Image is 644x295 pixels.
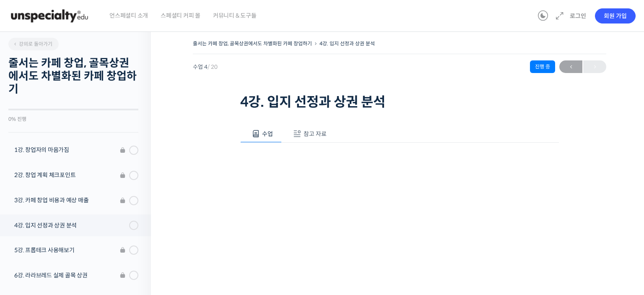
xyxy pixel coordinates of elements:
[595,8,636,23] a: 회원 가입
[193,64,218,70] span: 수업 4
[565,6,591,26] a: 로그인
[319,40,375,47] a: 4강. 입지 선정과 상권 분석
[240,94,559,110] h1: 4강. 입지 선정과 상권 분석
[262,130,273,138] span: 수업
[8,38,59,50] a: 강의로 돌아가기
[304,130,327,138] span: 참고 자료
[8,57,138,96] h2: 줄서는 카페 창업, 골목상권에서도 차별화된 카페 창업하기
[559,61,582,73] span: ←
[530,60,555,73] div: 진행 중
[14,221,127,230] div: 4강. 입지 선정과 상권 분석
[13,41,52,47] span: 강의로 돌아가기
[559,60,582,73] a: ←이전
[208,63,218,70] span: / 20
[193,40,312,47] a: 줄서는 카페 창업, 골목상권에서도 차별화된 카페 창업하기
[8,117,138,122] div: 0% 진행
